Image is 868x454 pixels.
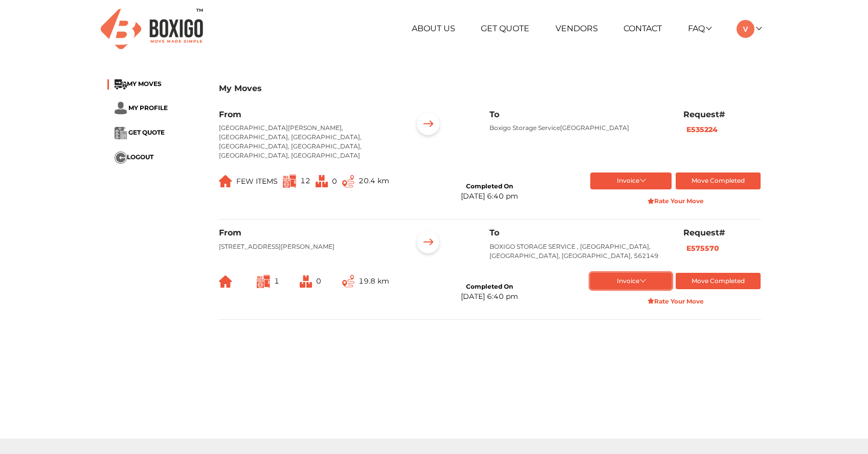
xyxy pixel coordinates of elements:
[115,127,127,139] img: ...
[676,172,761,189] button: Move Completed
[555,24,598,33] a: Vendors
[683,110,761,119] h6: Request#
[219,123,397,160] p: [GEOGRAPHIC_DATA][PERSON_NAME], [GEOGRAPHIC_DATA], [GEOGRAPHIC_DATA], [GEOGRAPHIC_DATA], [GEOGRAP...
[359,176,389,185] span: 20.4 km
[115,80,162,88] a: ...MY MOVES
[101,9,203,49] img: Boxigo
[590,273,672,290] button: Invoice
[115,102,127,115] img: ...
[481,24,529,33] a: Get Quote
[115,152,127,164] img: ...
[115,152,153,164] button: ...LOGOUT
[219,275,232,288] img: ...
[461,291,518,302] div: [DATE] 6:40 pm
[257,275,270,288] img: ...
[219,83,761,93] h3: My Moves
[274,276,279,286] span: 1
[648,297,704,305] strong: Rate Your Move
[316,276,321,286] span: 0
[489,110,667,119] h6: To
[461,191,518,202] div: [DATE] 6:40 pm
[115,103,168,111] a: ... MY PROFILE
[128,128,165,136] span: GET QUOTE
[683,124,721,136] button: E535224
[624,24,662,33] a: Contact
[683,243,722,254] button: E575570
[683,228,761,237] h6: Request#
[219,242,397,251] p: [STREET_ADDRESS][PERSON_NAME]
[590,172,672,189] button: Invoice
[590,193,761,209] button: Rate Your Move
[300,176,310,185] span: 12
[688,24,711,33] a: FAQ
[115,79,127,90] img: ...
[466,182,513,191] div: Completed On
[127,153,153,161] span: LOGOUT
[316,175,328,187] img: ...
[342,275,354,288] img: ...
[590,293,761,309] button: Rate Your Move
[489,123,667,133] p: Boxigo Storage Service[GEOGRAPHIC_DATA]
[128,103,168,111] span: MY PROFILE
[342,175,354,188] img: ...
[489,242,667,261] p: BOXIGO STORAGE SERVICE , [GEOGRAPHIC_DATA], [GEOGRAPHIC_DATA], [GEOGRAPHIC_DATA], 562149
[412,228,444,260] img: ...
[332,177,337,186] span: 0
[219,175,232,187] img: ...
[686,125,718,134] b: E535224
[648,197,704,205] strong: Rate Your Move
[115,128,165,136] a: ... GET QUOTE
[127,80,162,88] span: MY MOVES
[219,110,397,119] h6: From
[676,273,761,290] button: Move Completed
[359,276,389,286] span: 19.8 km
[466,282,513,291] div: Completed On
[236,177,278,186] span: FEW ITEMS
[412,24,455,33] a: About Us
[283,175,296,188] img: ...
[412,110,444,141] img: ...
[219,228,397,237] h6: From
[489,228,667,237] h6: To
[300,275,312,288] img: ...
[686,244,719,253] b: E575570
